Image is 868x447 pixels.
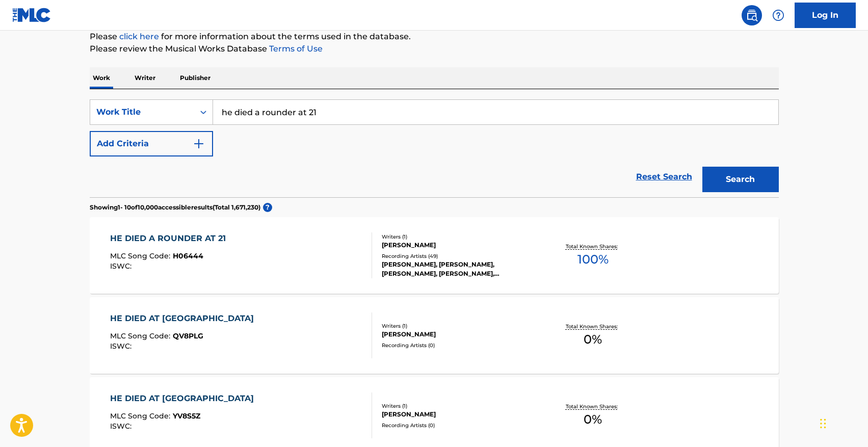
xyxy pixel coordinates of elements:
span: ISWC : [110,261,134,271]
div: Help [768,5,788,25]
span: ISWC : [110,341,134,351]
a: HE DIED AT [GEOGRAPHIC_DATA]MLC Song Code:QV8PLGISWC:Writers (1)[PERSON_NAME]Recording Artists (0... [90,297,779,374]
p: Writer [131,67,159,89]
form: Search Form [90,99,779,197]
p: Total Known Shares: [566,243,620,250]
p: Work [90,67,113,89]
span: YV8S5Z [173,411,200,420]
a: HE DIED A ROUNDER AT 21MLC Song Code:H06444ISWC:Writers (1)[PERSON_NAME]Recording Artists (49)[PE... [90,217,779,294]
div: Recording Artists ( 0 ) [382,422,536,429]
span: MLC Song Code : [110,411,173,420]
div: HE DIED AT [GEOGRAPHIC_DATA] [110,392,259,405]
p: Total Known Shares: [566,323,620,330]
div: HE DIED A ROUNDER AT 21 [110,232,231,245]
img: 9d2ae6d4665cec9f34b9.svg [193,138,205,150]
img: help [772,9,784,21]
span: MLC Song Code : [110,251,173,260]
a: Terms of Use [267,44,323,54]
div: [PERSON_NAME] [382,241,536,250]
p: Total Known Shares: [566,403,620,410]
a: Reset Search [631,166,697,188]
img: MLC Logo [12,8,51,22]
span: 100 % [577,250,609,269]
p: Showing 1 - 10 of 10,000 accessible results (Total 1,671,230 ) [90,203,260,212]
div: [PERSON_NAME] [382,410,536,419]
div: Drag [820,408,826,439]
div: HE DIED AT [GEOGRAPHIC_DATA] [110,312,259,325]
span: 0 % [584,410,602,429]
iframe: Chat Widget [817,398,868,447]
div: [PERSON_NAME], [PERSON_NAME], [PERSON_NAME], [PERSON_NAME], [PERSON_NAME] [382,260,536,278]
div: Writers ( 1 ) [382,402,536,410]
span: ? [263,203,272,212]
a: click here [119,32,159,41]
div: Recording Artists ( 0 ) [382,341,536,349]
button: Add Criteria [90,131,213,156]
div: [PERSON_NAME] [382,330,536,339]
span: QV8PLG [173,331,203,340]
button: Search [702,167,779,192]
div: Writers ( 1 ) [382,233,536,241]
p: Publisher [177,67,214,89]
a: Public Search [742,5,762,25]
span: H06444 [173,251,203,260]
div: Writers ( 1 ) [382,322,536,330]
div: Recording Artists ( 49 ) [382,252,536,260]
span: ISWC : [110,422,134,431]
span: MLC Song Code : [110,331,173,340]
p: Please review the Musical Works Database [90,43,779,55]
span: 0 % [584,330,602,349]
p: Please for more information about the terms used in the database. [90,31,779,43]
img: search [746,9,758,21]
div: Work Title [96,106,188,118]
a: Log In [795,3,856,28]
